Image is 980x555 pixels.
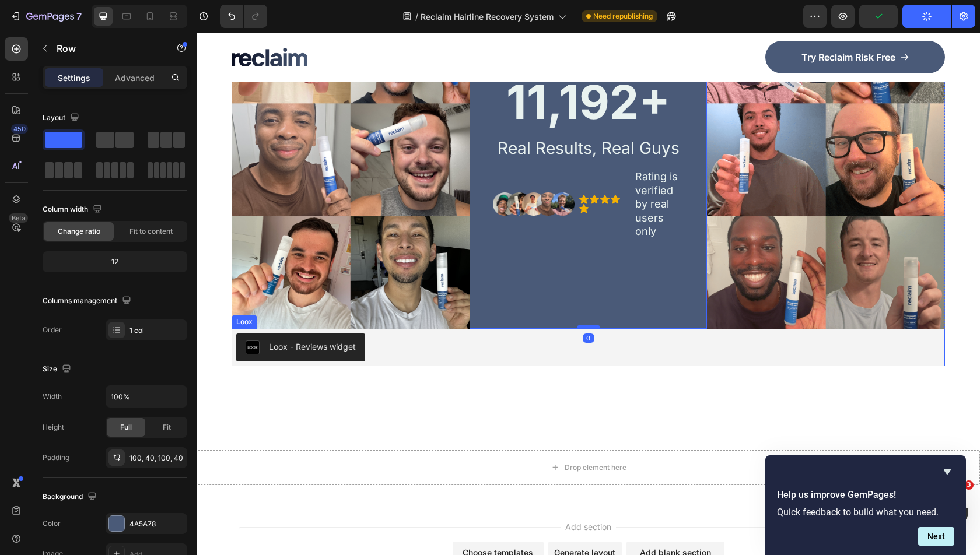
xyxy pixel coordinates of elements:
[43,202,104,217] div: Column width
[940,465,954,479] button: Hide survey
[43,110,82,126] div: Layout
[296,38,488,101] h2: 11,192+
[76,9,82,23] p: 7
[129,226,173,237] span: Fit to content
[777,488,954,502] h2: Help us improve GemPages!
[443,514,514,526] div: Add blank section
[106,386,187,407] input: Auto
[45,254,185,270] div: 12
[43,325,62,335] div: Order
[421,10,554,23] span: Reclaim Hairline Recovery System
[43,361,73,377] div: Size
[266,514,337,526] div: Choose templates
[115,72,155,84] p: Advanced
[9,213,28,223] div: Beta
[364,488,419,500] span: Add section
[43,518,61,529] div: Color
[964,480,974,490] span: 3
[58,226,100,237] span: Change ratio
[11,124,28,134] div: 450
[439,137,487,205] p: Rating is verified by real users only
[43,452,69,463] div: Padding
[593,11,653,22] span: Need republishing
[72,308,159,320] div: Loox - Reviews widget
[43,489,99,505] div: Background
[40,301,169,329] button: Loox - Reviews widget
[918,527,954,546] button: Next question
[129,325,184,336] div: 1 col
[129,453,184,463] div: 100, 40, 100, 40
[129,519,184,529] div: 4A5A78
[58,72,90,84] p: Settings
[415,10,418,23] span: /
[120,422,132,433] span: Full
[777,465,954,546] div: Help us improve GemPages!
[43,422,64,433] div: Height
[358,514,419,526] div: Generate layout
[777,507,954,518] p: Quick feedback to build what you need.
[163,422,171,433] span: Fit
[296,160,378,184] img: gempages_575028120009048863-58c94d56-c58e-48f8-a5ff-a328a33d6d83.png
[368,430,430,440] div: Drop element here
[5,5,87,28] button: 7
[43,293,134,309] div: Columns management
[220,5,267,28] div: Undo/Redo
[386,301,398,310] div: 0
[37,284,58,294] div: Loox
[49,308,63,322] img: loox.png
[297,103,487,128] p: Real Results, Real Guys
[43,391,62,402] div: Width
[197,33,980,555] iframe: Design area
[57,41,156,55] p: Row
